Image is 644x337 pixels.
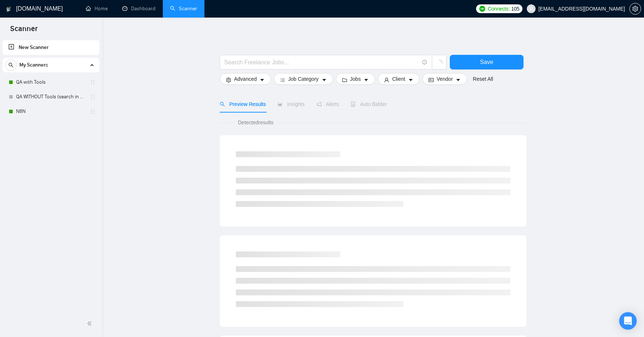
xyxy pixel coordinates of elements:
a: searchScanner [170,5,197,12]
li: New Scanner [3,40,99,55]
span: holder [90,94,96,100]
span: caret-down [260,77,265,83]
span: Detected results [233,118,279,126]
span: loading [436,60,442,67]
span: bars [280,77,285,83]
span: holder [90,109,96,114]
button: search [5,59,17,71]
span: holder [90,79,96,85]
span: Jobs [350,75,361,83]
span: Advanced [234,75,257,83]
a: setting [629,6,641,12]
button: userClientcaret-down [378,73,419,85]
li: My Scanners [3,58,99,119]
span: area-chart [277,102,283,107]
span: Alerts [317,101,339,107]
a: homeHome [86,5,108,12]
span: Scanner [4,23,43,39]
a: QA with Tools [16,75,85,90]
span: Insights [277,101,304,107]
span: caret-down [456,77,461,83]
a: Reset All [473,75,493,83]
span: notification [317,102,322,107]
button: barsJob Categorycaret-down [274,73,333,85]
div: Open Intercom Messenger [619,312,637,330]
span: setting [226,77,231,83]
span: user [384,77,389,83]
button: setting [629,3,641,15]
button: folderJobscaret-down [336,73,375,85]
span: caret-down [364,77,369,83]
span: My Scanners [19,58,48,72]
span: caret-down [408,77,413,83]
span: setting [630,6,641,12]
img: upwork-logo.png [479,6,485,12]
a: QA WITHOUT Tools (search in Titles) [16,90,85,104]
span: idcard [429,77,434,83]
span: Save [480,57,493,67]
span: Client [392,75,405,83]
button: Save [450,55,524,69]
span: user [529,6,534,11]
span: info-circle [422,60,427,65]
span: Connects: [488,5,510,13]
span: robot [350,102,356,107]
img: logo [6,3,11,15]
span: folder [342,77,347,83]
input: Search Freelance Jobs... [224,58,419,67]
span: Preview Results [220,101,266,107]
button: settingAdvancedcaret-down [220,73,271,85]
span: Vendor [437,75,453,83]
a: New Scanner [8,40,93,55]
a: N8N [16,104,85,119]
span: Auto Bidder [350,101,387,107]
button: idcardVendorcaret-down [422,73,467,85]
span: Job Category [288,75,318,83]
span: caret-down [322,77,327,83]
span: double-left [87,320,94,327]
span: search [220,102,225,107]
span: search [5,63,16,68]
a: dashboardDashboard [122,5,156,12]
span: 105 [511,5,519,13]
